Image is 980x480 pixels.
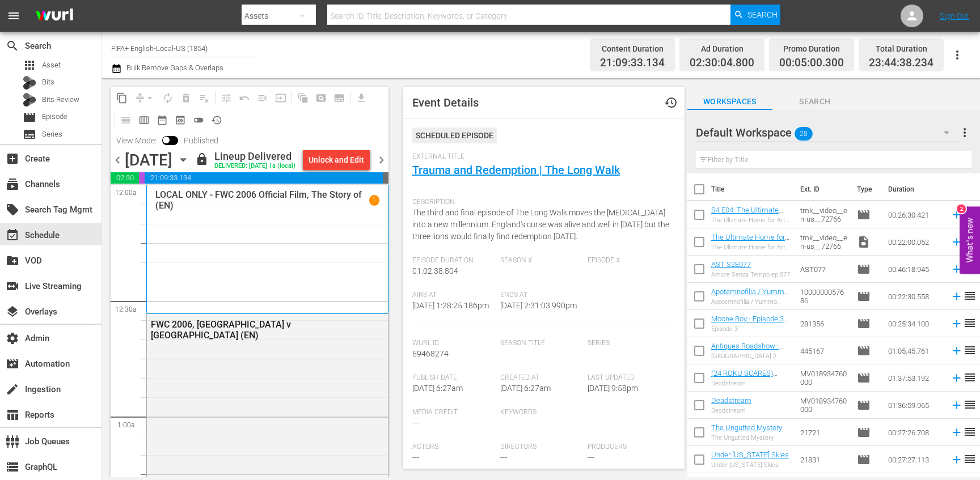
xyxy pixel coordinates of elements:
span: Event History [664,96,678,109]
div: DELIVERED: [DATE] 1a (local) [214,163,295,170]
span: Episode [42,111,67,122]
span: External Title [412,152,670,162]
div: [GEOGRAPHIC_DATA] 2 [711,352,791,360]
span: Copy Lineup [113,89,131,107]
svg: Add to Schedule [951,372,963,384]
button: Search [730,5,780,25]
span: View Backup [171,111,189,129]
div: Content Duration [600,41,665,57]
td: 21831 [796,446,852,473]
span: Admin [6,332,19,345]
span: Last Updated [588,373,670,383]
span: Week Calendar View [135,111,153,129]
td: 00:22:00.052 [884,228,946,256]
span: date_range_outlined [157,114,168,126]
span: reorder [963,343,977,357]
td: tmk__video__en-us__72766 [796,201,852,228]
span: Episode [857,398,871,412]
button: history [657,89,685,116]
span: Revert to Primary Episode [235,89,254,107]
span: Create Search Block [312,89,330,107]
span: Episode [857,344,871,358]
div: The Ungutted Mystery [711,434,782,441]
a: Trauma and Redemption | The Long Walk [412,163,620,177]
a: (24 ROKU SCARES) Deadstream [711,369,778,386]
span: Series [588,339,670,348]
span: --- [412,418,419,427]
svg: Add to Schedule [951,290,963,303]
span: --- [500,453,507,462]
div: Deadstream [711,380,791,387]
div: Default Workspace [696,117,961,148]
div: [DATE] [125,151,172,169]
th: Ext. ID [793,173,850,205]
svg: Add to Schedule [951,317,963,330]
span: Overlays [6,305,19,318]
svg: Add to Schedule [951,236,963,248]
span: 24 hours Lineup View is OFF [189,111,208,129]
span: Create [6,152,19,165]
span: VOD [6,254,19,267]
div: Scheduled Episode [412,128,497,143]
span: Wurl Id [412,339,495,348]
span: lock [195,152,209,166]
div: 2 [957,204,966,213]
span: 00:05:00.300 [779,57,844,70]
span: Channels [6,177,19,191]
a: The Ungutted Mystery [711,423,782,432]
div: Bits [23,76,36,90]
span: Automation [6,357,19,371]
th: Type [850,173,881,205]
div: Promo Duration [779,41,844,57]
td: MV018934760000 [796,392,852,419]
span: Episode [857,426,871,439]
span: 00:05:00.300 [139,172,145,184]
td: 1000000057686 [796,283,852,310]
span: Episode [857,290,871,303]
button: more_vert [958,119,971,146]
span: Event Details [412,96,479,109]
span: Asset [42,60,61,71]
p: LOCAL ONLY - FWC 2006 Official Film, The Story of (EN) [155,189,369,211]
td: 01:05:45.761 [884,337,946,364]
span: Schedule [6,228,19,242]
td: 00:27:26.708 [884,419,946,446]
span: Series [42,129,62,140]
span: 23:44:38.234 [869,57,933,70]
span: Day Calendar View [113,109,135,131]
span: Update Metadata from Key Asset [272,89,290,107]
span: 01:02:38.804 [412,266,458,275]
span: Ingestion [6,383,19,396]
td: AST077 [796,256,852,283]
span: Episode Duration [412,256,495,265]
th: Duration [881,173,949,205]
span: Actors [412,443,495,452]
span: Keywords [500,408,582,417]
span: Search [772,95,857,109]
span: chevron_left [111,153,125,167]
span: Create Series Block [330,89,348,107]
div: The Ultimate Home for Art Lovers [711,244,791,251]
span: Bits Review [42,94,79,105]
td: 445167 [796,337,852,364]
span: View History [208,111,226,129]
span: calendar_view_week_outlined [138,114,150,126]
td: MV018934760000 [796,364,852,392]
div: Amore Senza Tempo ep.077 [711,271,790,278]
span: Created At [500,373,582,383]
span: toggle_off [193,114,204,126]
span: Publish Date [412,373,495,383]
span: Ends At [500,291,582,300]
button: Open Feedback Widget [960,206,980,274]
span: reorder [963,371,977,384]
span: preview_outlined [175,114,186,126]
span: Reports [6,408,19,422]
span: Remove Gaps & Overlaps [131,89,159,107]
span: Loop Content [159,89,177,107]
span: [DATE] 9:58pm [588,384,638,393]
span: content_copy [116,92,128,104]
td: 01:36:59.965 [884,392,946,419]
div: Unlock and Edit [309,150,364,170]
span: 59468274 [412,349,449,358]
span: reorder [963,289,977,303]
